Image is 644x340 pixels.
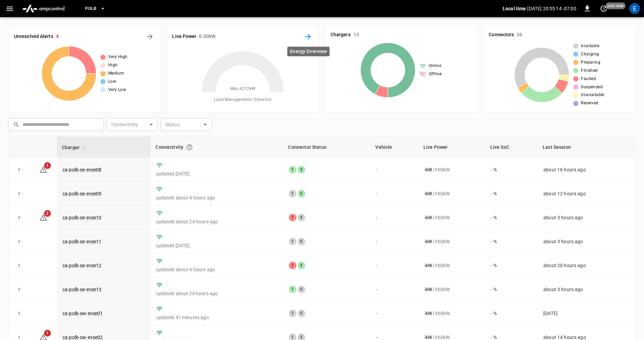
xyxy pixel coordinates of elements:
[371,158,419,182] td: -
[183,141,196,153] button: Connection between the charger and our software.
[298,190,305,197] div: 2
[156,170,278,177] p: updated [DATE]
[156,290,278,297] p: updated about 20 hours ago
[14,284,24,295] button: expand row
[289,190,296,197] div: 1
[287,47,330,56] div: Energy Overview
[155,141,278,153] div: Connectivity
[298,286,305,293] div: 2
[581,43,600,50] span: Available
[486,182,538,206] td: - %
[289,310,296,317] div: 1
[424,286,432,293] p: - kW
[528,5,576,12] p: [DATE] 20:55:14 -07:00
[331,31,351,39] h6: Chargers
[424,286,480,293] div: / 360 kW
[598,3,609,14] button: set refresh interval
[424,238,432,245] p: - kW
[371,253,419,277] td: -
[581,92,604,99] span: Unavailable
[14,308,24,318] button: expand row
[62,263,102,268] a: ca-polb-se-evse12
[503,5,526,12] p: Local time
[39,214,47,220] a: 2
[538,158,635,182] td: about 16 hours ago
[44,162,51,169] span: 1
[538,137,635,158] th: Last Session
[108,78,116,85] span: Low
[230,86,256,92] span: Max. 4212 kW
[581,84,603,91] span: Suspended
[14,260,24,271] button: expand row
[214,96,272,103] span: Load Management = Dynamic
[424,262,432,269] p: - kW
[62,335,103,340] a: ca-polb-sw-evse02
[419,137,486,158] th: Live Power
[62,191,102,196] a: ca-polb-se-evse09
[486,277,538,301] td: - %
[424,310,480,317] div: / 360 kW
[424,310,432,317] p: - kW
[486,137,538,158] th: Live SoC
[56,33,59,40] h6: 4
[14,188,24,199] button: expand row
[298,214,305,221] div: 2
[156,242,278,249] p: updated [DATE]
[353,31,359,39] h6: 13
[581,67,598,74] span: Finished
[14,212,24,223] button: expand row
[62,167,102,172] a: ca-polb-se-evse08
[298,262,305,269] div: 2
[156,266,278,273] p: updated about 4 hours ago
[289,214,296,221] div: 1
[424,262,480,269] div: / 360 kW
[424,214,480,221] div: / 360 kW
[144,31,155,42] button: All Alerts
[108,70,124,77] span: Medium
[289,238,296,245] div: 1
[486,206,538,230] td: - %
[581,59,601,66] span: Preparing
[489,31,514,39] h6: Connectors
[199,33,216,40] h6: 0.00 kW
[85,5,97,13] span: PoLB
[298,238,305,245] div: 2
[486,301,538,325] td: - %
[289,262,296,269] div: 1
[538,301,635,325] td: [DATE]
[371,182,419,206] td: -
[44,330,51,337] span: 1
[629,3,640,14] div: profile-icon
[371,301,419,325] td: -
[283,137,371,158] th: Connector Status
[14,236,24,247] button: expand row
[581,51,599,58] span: Charging
[581,100,599,107] span: Reserved
[62,311,103,316] a: ca-polb-sw-evse01
[424,166,432,173] p: - kW
[538,253,635,277] td: about 20 hours ago
[19,2,67,15] img: ampcontrol.io logo
[538,206,635,230] td: about 3 hours ago
[289,166,296,173] div: 1
[371,277,419,301] td: -
[156,314,278,321] p: updated 41 minutes ago
[108,87,126,93] span: Very Low
[371,230,419,253] td: -
[486,158,538,182] td: - %
[538,230,635,253] td: about 3 hours ago
[62,239,102,244] a: ca-polb-se-evse11
[424,166,480,173] div: / 360 kW
[606,2,626,9] span: just now
[429,71,442,78] span: Offline
[538,182,635,206] td: about 12 hours ago
[39,334,47,340] a: 1
[517,31,522,39] h6: 26
[298,310,305,317] div: 2
[14,33,53,40] h6: Unresolved Alerts
[371,137,419,158] th: Vehicle
[39,166,47,172] a: 1
[538,277,635,301] td: about 3 hours ago
[62,143,88,152] span: Charger
[14,165,24,175] button: expand row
